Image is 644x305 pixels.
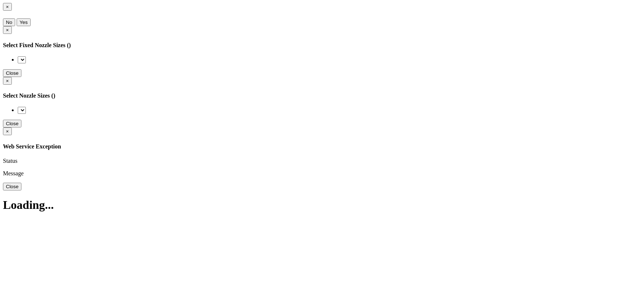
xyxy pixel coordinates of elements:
[3,77,12,85] button: Close
[3,92,636,99] h4: Select Nozzle Sizes ( )
[6,78,9,84] span: ×
[3,120,21,127] button: Close
[3,3,12,11] button: Close
[3,18,15,26] button: No
[3,183,21,190] button: Close
[17,18,31,26] button: Yes
[3,26,12,34] button: Close
[3,198,636,212] h1: Loading...
[3,69,21,77] button: Close
[6,129,9,134] span: ×
[3,127,12,135] button: Close
[3,170,24,176] label: Message
[3,158,17,164] label: Status
[6,4,9,10] span: ×
[3,143,636,150] h4: Web Service Exception
[6,27,9,33] span: ×
[3,42,636,49] h4: Select Fixed Nozzle Sizes ( )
